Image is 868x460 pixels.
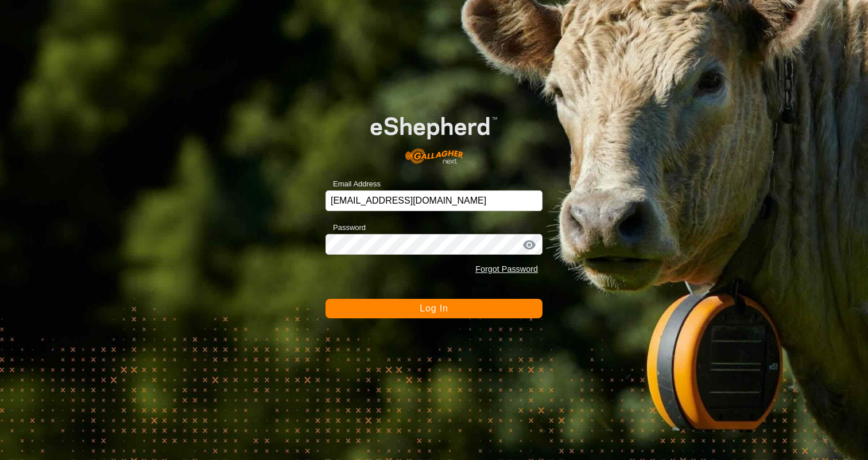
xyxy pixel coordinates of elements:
label: Email Address [325,178,381,190]
img: E-shepherd Logo [347,99,521,173]
input: Email Address [325,190,542,211]
label: Password [325,222,366,233]
span: Log In [420,303,448,313]
button: Log In [325,299,542,318]
a: Forgot Password [475,264,538,274]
